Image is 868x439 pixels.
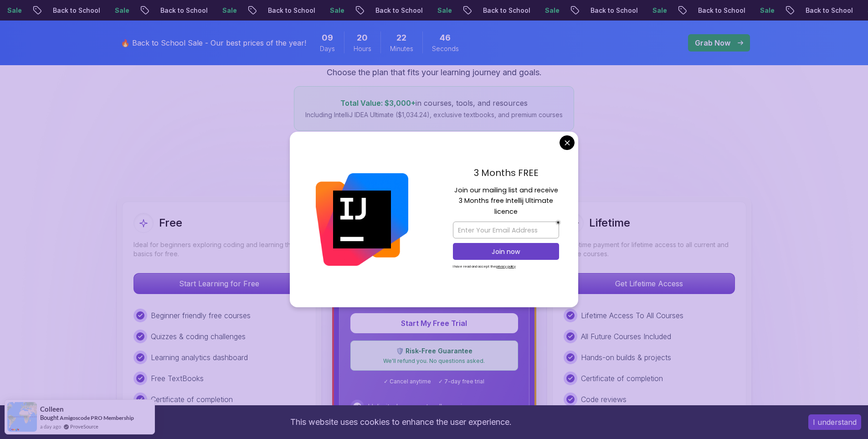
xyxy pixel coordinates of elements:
[134,279,305,288] a: Start Learning for Free
[350,319,518,328] a: Start My Free Trial
[151,373,204,384] p: Free TextBooks
[235,6,297,15] p: Back to School
[121,37,306,48] p: 🔥 Back to School Sale - Our best prices of the year!
[356,346,512,356] p: 🛡️ Risk-Free Guarantee
[40,414,59,421] span: Bought
[557,6,619,15] p: Back to School
[305,98,563,108] p: in courses, tools, and resources
[390,44,413,53] span: Minutes
[151,352,248,363] p: Learning analytics dashboard
[82,6,111,15] p: Sale
[564,274,734,294] p: Get Lifetime Access
[40,405,64,413] span: Colleen
[438,378,484,385] span: ✓ 7-day free trial
[151,331,246,342] p: Quizzes & coding challenges
[127,6,189,15] p: Back to School
[134,240,305,258] p: Ideal for beginners exploring coding and learning the basics for free.
[834,6,863,15] p: Sale
[368,401,501,412] p: Unlimited access to all premium courses
[695,37,730,48] p: Grab Now
[619,6,648,15] p: Sale
[581,331,671,342] p: All Future Courses Included
[159,216,182,230] h2: Free
[727,6,756,15] p: Sale
[7,412,795,432] div: This website uses cookies to enhance the user experience.
[322,31,333,44] span: 9 Days
[305,110,563,119] p: Including IntelliJ IDEA Ultimate ($1,034.24), exclusive textbooks, and premium courses
[450,6,512,15] p: Back to School
[808,414,861,430] button: Accept cookies
[581,310,683,321] p: Lifetime Access To All Courses
[350,313,518,333] button: Start My Free Trial
[581,352,671,363] p: Hands-on builds & projects
[512,6,541,15] p: Sale
[361,318,507,329] p: Start My Free Trial
[70,423,98,430] a: ProveSource
[60,414,134,421] a: Amigoscode PRO Membership
[581,394,627,405] p: Code reviews
[340,98,416,108] span: Total Value: $3,000+
[772,6,834,15] p: Back to School
[320,44,335,53] span: Days
[342,6,404,15] p: Back to School
[134,273,305,294] button: Start Learning for Free
[432,44,459,53] span: Seconds
[327,66,542,79] p: Choose the plan that fits your learning journey and goals.
[581,373,663,384] p: Certificate of completion
[396,31,406,44] span: 22 Minutes
[297,6,326,15] p: Sale
[7,402,37,432] img: provesource social proof notification image
[151,394,233,405] p: Certificate of completion
[356,357,512,365] p: We'll refund you. No questions asked.
[564,240,735,258] p: One-time payment for lifetime access to all current and future courses.
[20,6,82,15] p: Back to School
[665,6,727,15] p: Back to School
[151,310,251,321] p: Beginner friendly free courses
[354,44,371,53] span: Hours
[357,31,368,44] span: 20 Hours
[40,423,61,430] span: a day ago
[404,6,433,15] p: Sale
[134,274,304,294] p: Start Learning for Free
[189,6,218,15] p: Sale
[564,273,735,294] button: Get Lifetime Access
[384,378,431,385] span: ✓ Cancel anytime
[564,279,735,288] a: Get Lifetime Access
[440,31,451,44] span: 46 Seconds
[589,216,630,230] h2: Lifetime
